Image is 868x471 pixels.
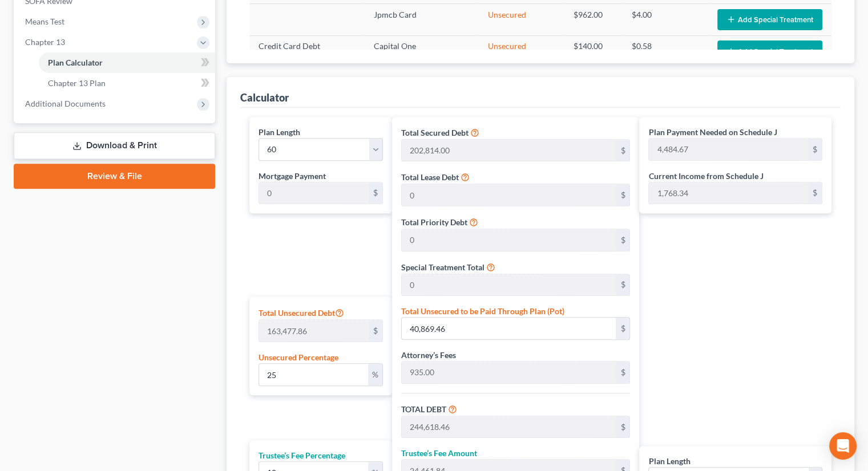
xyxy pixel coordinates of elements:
span: Additional Documents [25,99,106,108]
div: Open Intercom Messenger [829,432,857,460]
label: Trustee’s Fee Amount [401,447,477,459]
div: $ [616,416,629,438]
label: Total Unsecured to be Paid Through Plan (Pot) [401,305,564,317]
a: Review & File [14,164,215,189]
input: 0.00 [402,362,616,383]
label: Total Unsecured Debt [259,306,344,319]
label: Unsecured Percentage [259,351,338,363]
label: Trustee’s Fee Percentage [259,449,345,461]
label: Total Priority Debt [401,216,467,228]
label: Plan Length [259,126,300,138]
input: 0.00 [649,139,808,160]
td: Capital One [365,35,479,67]
label: Plan Payment Needed on Schedule J [648,126,777,138]
input: 0.00 [402,274,616,296]
a: Download & Print [14,132,215,159]
div: Calculator [240,91,289,104]
div: $ [369,182,382,204]
td: $4.00 [623,4,708,35]
div: $ [808,139,822,160]
input: 0.00 [259,364,368,385]
input: 0.00 [402,184,616,206]
input: 0.00 [402,318,616,339]
div: $ [616,274,629,296]
td: Jpmcb Card [365,4,479,35]
span: Chapter 13 Plan [48,78,106,88]
div: $ [369,320,382,342]
input: 0.00 [259,182,369,204]
td: $0.58 [623,35,708,67]
label: Plan Length [648,455,690,467]
div: $ [616,229,629,251]
input: 0.00 [402,140,616,161]
label: TOTAL DEBT [401,403,446,415]
td: $140.00 [564,35,623,67]
td: $962.00 [564,4,623,35]
label: Current Income from Schedule J [648,170,763,182]
label: Total Secured Debt [401,127,469,139]
input: 0.00 [649,182,808,204]
td: Unsecured [478,35,564,67]
div: $ [616,318,629,339]
div: $ [616,140,629,161]
button: Add Special Treatment [717,9,822,30]
a: Chapter 13 Plan [39,73,215,94]
label: Attorney’s Fees [401,349,456,361]
label: Special Treatment Total [401,261,485,273]
label: Total Lease Debt [401,171,459,183]
button: Add Special Treatment [717,40,822,62]
input: 0.00 [402,229,616,251]
a: Plan Calculator [39,52,215,73]
input: 0.00 [402,416,616,438]
span: Chapter 13 [25,37,65,47]
label: Mortgage Payment [259,170,326,182]
div: $ [808,182,822,204]
span: Means Test [25,17,64,26]
div: $ [616,362,629,383]
td: Credit Card Debt [249,35,365,67]
input: 0.00 [259,320,369,342]
div: % [368,364,382,385]
div: $ [616,184,629,206]
td: Unsecured [478,4,564,35]
span: Plan Calculator [48,58,103,67]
